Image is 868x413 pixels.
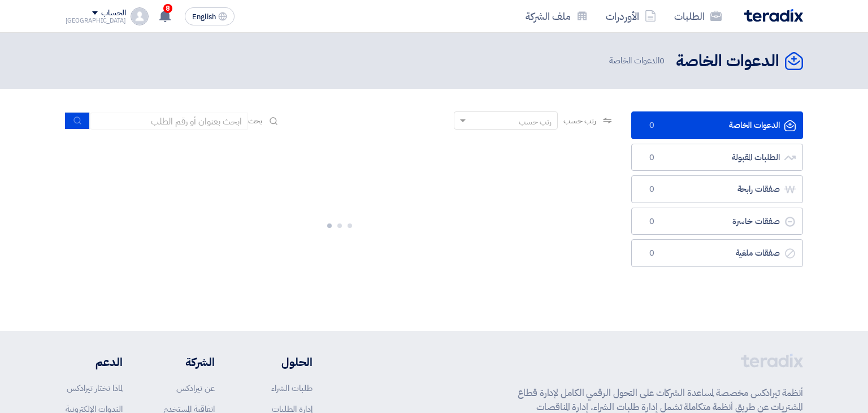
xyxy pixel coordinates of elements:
[597,3,665,29] a: الأوردرات
[665,3,731,29] a: الطلبات
[66,354,123,371] li: الدعم
[645,248,659,259] span: 0
[131,7,149,25] img: profile_test.png
[645,184,659,195] span: 0
[517,3,597,29] a: ملف الشركة
[659,54,665,67] span: 0
[192,13,216,21] span: English
[631,239,803,267] a: صفقات ملغية0
[631,144,803,171] a: الطلبات المقبولة0
[645,216,659,227] span: 0
[645,152,659,164] span: 0
[744,9,803,22] img: Teradix logo
[563,115,596,127] span: رتب حسب
[519,116,552,128] div: رتب حسب
[645,120,659,131] span: 0
[271,382,313,394] a: طلبات الشراء
[631,208,803,235] a: صفقات خاسرة0
[66,18,126,24] div: [GEOGRAPHIC_DATA]
[676,50,779,72] h2: الدعوات الخاصة
[631,175,803,203] a: صفقات رابحة0
[163,4,172,13] span: 8
[101,8,125,18] div: الحساب
[249,354,313,371] li: الحلول
[67,382,123,394] a: لماذا تختار تيرادكس
[248,115,263,127] span: بحث
[90,113,248,130] input: ابحث بعنوان أو رقم الطلب
[609,54,667,67] span: الدعوات الخاصة
[156,354,215,371] li: الشركة
[185,7,235,25] button: English
[176,382,215,394] a: عن تيرادكس
[631,111,803,139] a: الدعوات الخاصة0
